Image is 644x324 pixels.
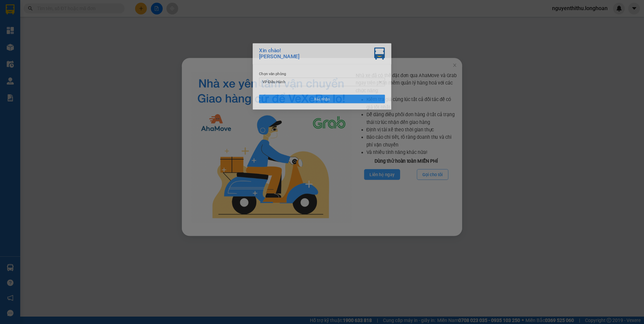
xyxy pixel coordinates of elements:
div: Xin chào! [PERSON_NAME] [243,39,293,55]
button: Xác nhận [243,99,401,109]
img: vxr-icon [388,39,401,55]
div: Chọn văn phòng [243,68,401,76]
span: VP Điều Hành [247,77,397,88]
span: Xác nhận [312,100,332,108]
